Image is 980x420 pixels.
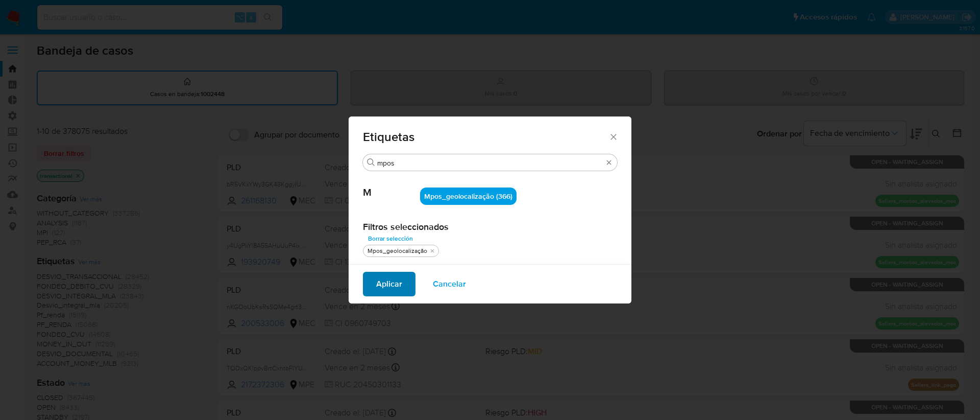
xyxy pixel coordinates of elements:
span: Mpos_geolocalização (366) [424,191,512,201]
input: Buscar filtro [377,158,603,168]
button: Borrar selección [363,232,418,245]
button: Buscar [367,158,375,167]
span: Etiquetas [363,131,608,143]
button: Aplicar [363,272,415,296]
button: Cerrar [608,132,618,141]
div: Mpos_geolocalização [365,247,429,255]
span: Aplicar [376,273,402,295]
button: Borrar [605,158,613,167]
span: Cancelar [433,273,466,295]
div: Mpos_geolocalização (366) [420,188,517,205]
span: Borrar selección [368,234,413,244]
button: Cancelar [420,272,479,296]
h2: Filtros seleccionados [363,221,617,232]
span: M [363,171,420,199]
button: quitar Mpos_geolocalização [428,247,436,255]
